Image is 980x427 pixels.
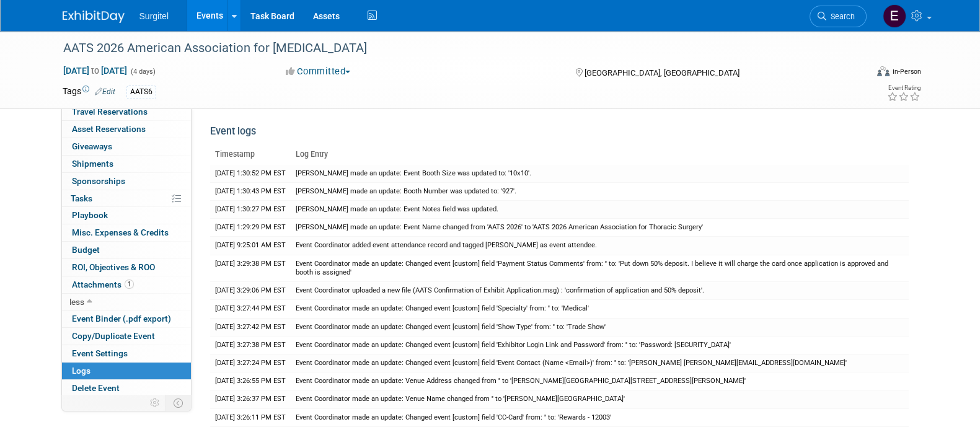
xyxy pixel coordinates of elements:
[62,380,191,397] a: Delete Event
[62,121,191,138] a: Asset Reservations
[72,210,108,220] span: Playbook
[291,300,909,318] td: Event Coordinator made an update: Changed event [custom] field 'Specialty' from: '' to: 'Medical'
[210,390,291,408] td: [DATE] 3:26:37 PM EST
[62,173,191,190] a: Sponsorships
[63,11,125,23] img: ExhibitDay
[139,11,169,21] span: Surgitel
[72,159,113,169] span: Shipments
[291,318,909,336] td: Event Coordinator made an update: Changed event [custom] field 'Show Type' from: '' to: 'Trade Show'
[62,294,191,310] a: less
[63,65,128,76] span: [DATE] [DATE]
[291,390,909,408] td: Event Coordinator made an update: Venue Name changed from '' to '[PERSON_NAME][GEOGRAPHIC_DATA]'
[291,336,909,354] td: Event Coordinator made an update: Changed event [custom] field 'Exhibitor Login Link and Password...
[291,255,909,281] td: Event Coordinator made an update: Changed event [custom] field 'Payment Status Comments' from: ''...
[62,242,191,258] a: Budget
[585,68,739,77] span: [GEOGRAPHIC_DATA], [GEOGRAPHIC_DATA]
[71,193,92,203] span: Tasks
[126,86,156,99] div: AATS6
[210,318,291,336] td: [DATE] 3:27:42 PM EST
[125,280,134,289] span: 1
[883,4,906,28] img: Event Coordinator
[72,348,128,358] span: Event Settings
[210,336,291,354] td: [DATE] 3:27:38 PM EST
[291,182,909,200] td: [PERSON_NAME] made an update: Booth Number was updated to: '927'.
[291,165,909,183] td: [PERSON_NAME] made an update: Event Booth Size was updated to: '10x10'.
[72,176,125,186] span: Sponsorships
[826,12,855,21] span: Search
[62,224,191,241] a: Misc. Expenses & Credits
[72,262,155,272] span: ROI, Objectives & ROO
[62,138,191,155] a: Giveaways
[210,182,291,200] td: [DATE] 1:30:43 PM EST
[62,103,191,120] a: Travel Reservations
[62,310,191,327] a: Event Binder (.pdf export)
[144,395,166,411] td: Personalize Event Tab Strip
[62,276,191,293] a: Attachments1
[95,87,115,96] a: Edit
[72,314,171,324] span: Event Binder (.pdf export)
[72,280,134,289] span: Attachments
[886,85,920,91] div: Event Rating
[793,64,921,83] div: Event Format
[210,282,291,300] td: [DATE] 3:29:06 PM EST
[59,37,848,59] div: AATS 2026 American Association for [MEDICAL_DATA]
[291,237,909,255] td: Event Coordinator added event attendance record and tagged [PERSON_NAME] as event attendee.
[62,207,191,224] a: Playbook
[291,354,909,372] td: Event Coordinator made an update: Changed event [custom] field 'Event Contact (Name <Email>)' fro...
[62,259,191,276] a: ROI, Objectives & ROO
[281,65,355,78] button: Committed
[877,66,890,76] img: Format-Inperson.png
[210,125,909,145] div: Event logs
[72,107,148,117] span: Travel Reservations
[72,366,90,376] span: Logs
[62,345,191,362] a: Event Settings
[72,124,146,134] span: Asset Reservations
[72,227,169,237] span: Misc. Expenses & Credits
[210,408,291,426] td: [DATE] 3:26:11 PM EST
[891,67,920,76] div: In-Person
[291,219,909,237] td: [PERSON_NAME] made an update: Event Name changed from 'AATS 2026' to 'AATS 2026 American Associat...
[166,395,191,411] td: Toggle Event Tabs
[63,85,115,99] td: Tags
[210,201,291,219] td: [DATE] 1:30:27 PM EST
[210,255,291,281] td: [DATE] 3:29:38 PM EST
[810,6,867,27] a: Search
[291,408,909,426] td: Event Coordinator made an update: Changed event [custom] field 'CC-Card' from: '' to: 'Rewards - ...
[210,237,291,255] td: [DATE] 9:25:01 AM EST
[72,245,100,255] span: Budget
[62,328,191,345] a: Copy/Duplicate Event
[62,363,191,379] a: Logs
[72,141,112,151] span: Giveaways
[210,219,291,237] td: [DATE] 1:29:29 PM EST
[72,331,155,341] span: Copy/Duplicate Event
[210,165,291,183] td: [DATE] 1:30:52 PM EST
[62,190,191,207] a: Tasks
[291,282,909,300] td: Event Coordinator uploaded a new file (AATS Confirmation of Exhibit Application.msg) : 'confirmat...
[291,372,909,390] td: Event Coordinator made an update: Venue Address changed from '' to '[PERSON_NAME][GEOGRAPHIC_DATA...
[62,156,191,172] a: Shipments
[291,201,909,219] td: [PERSON_NAME] made an update: Event Notes field was updated.
[89,66,101,76] span: to
[210,354,291,372] td: [DATE] 3:27:24 PM EST
[72,383,120,393] span: Delete Event
[69,297,84,307] span: less
[210,300,291,318] td: [DATE] 3:27:44 PM EST
[210,372,291,390] td: [DATE] 3:26:55 PM EST
[130,68,156,76] span: (4 days)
